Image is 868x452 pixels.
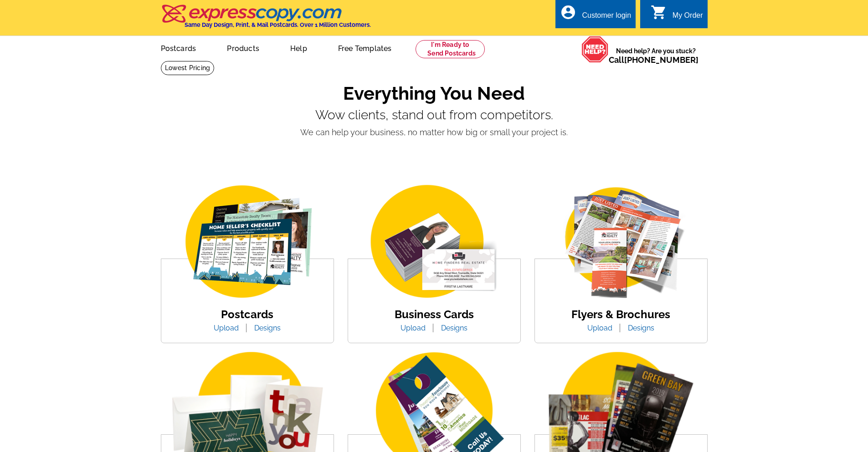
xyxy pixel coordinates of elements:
[394,324,432,332] a: Upload
[324,37,406,58] a: Free Templates
[560,10,631,21] a: account_circle Customer login
[609,46,703,65] span: Need help? Are you stuck?
[651,10,703,21] a: shopping_cart My Order
[580,324,619,332] a: Upload
[276,37,322,58] a: Help
[560,4,576,20] i: account_circle
[221,308,273,321] a: Postcards
[581,36,609,63] img: help
[357,183,512,302] img: business-card.png
[609,55,699,65] span: Call
[247,324,288,332] a: Designs
[624,55,699,65] a: [PHONE_NUMBER]
[146,37,211,58] a: Postcards
[161,108,708,122] p: Wow clients, stand out from competitors.
[673,11,703,24] div: My Order
[651,4,667,20] i: shopping_cart
[161,82,708,104] h1: Everything You Need
[185,21,371,28] h4: Same Day Design, Print, & Mail Postcards. Over 1 Million Customers.
[207,324,246,332] a: Upload
[170,183,325,302] img: img_postcard.png
[161,126,708,138] p: We can help your business, no matter how big or small your project is.
[161,11,371,28] a: Same Day Design, Print, & Mail Postcards. Over 1 Million Customers.
[395,308,474,321] a: Business Cards
[434,324,474,332] a: Designs
[544,183,699,302] img: flyer-card.png
[621,324,661,332] a: Designs
[571,308,670,321] a: Flyers & Brochures
[212,37,274,58] a: Products
[582,11,631,24] div: Customer login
